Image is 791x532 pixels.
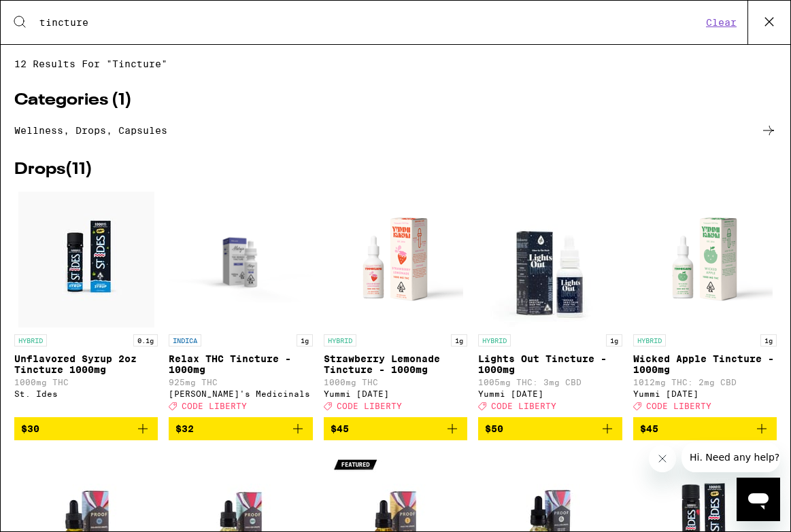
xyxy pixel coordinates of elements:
p: 1g [297,334,313,347]
span: 12 results for "tincture" [14,58,777,69]
button: Add to bag [633,417,777,440]
button: Add to bag [14,417,158,440]
p: HYBRID [633,334,666,347]
img: Yummi Karma - Lights Out Tincture - 1000mg [482,192,618,327]
iframe: Message from company [681,442,780,472]
a: Open page for Unflavored Syrup 2oz Tincture 1000mg from St. Ides [14,192,158,417]
button: Add to bag [478,417,622,440]
p: Relax THC Tincture - 1000mg [169,353,312,375]
span: CODE LIBERTY [337,402,402,410]
h2: Categories ( 1 ) [14,92,777,109]
button: Add to bag [324,417,467,440]
div: [PERSON_NAME]'s Medicinals [169,389,312,398]
img: Yummi Karma - Wicked Apple Tincture - 1000mg [637,192,773,327]
p: Unflavored Syrup 2oz Tincture 1000mg [14,353,158,375]
a: Open page for Strawberry Lemonade Tincture - 1000mg from Yummi Karma [324,192,467,417]
p: Wicked Apple Tincture - 1000mg [633,353,777,375]
p: HYBRID [14,334,47,347]
p: 1g [606,334,622,347]
span: $50 [485,423,503,434]
p: 1005mg THC: 3mg CBD [478,378,622,387]
a: Wellness, drops, capsules [14,122,777,139]
p: 1g [451,334,467,347]
a: Open page for Lights Out Tincture - 1000mg from Yummi Karma [478,192,622,417]
p: Strawberry Lemonade Tincture - 1000mg [324,353,467,375]
p: 1000mg THC [14,378,158,387]
iframe: Button to launch messaging window [737,478,780,521]
iframe: Close message [649,445,676,472]
div: Yummi [DATE] [478,389,622,398]
p: 1g [760,334,777,347]
div: Yummi [DATE] [324,389,467,398]
span: $32 [175,423,194,434]
p: HYBRID [324,334,356,347]
button: Clear [702,16,741,29]
p: 0.1g [133,334,158,347]
a: Open page for Relax THC Tincture - 1000mg from Mary's Medicinals [169,192,312,417]
h2: Drops ( 11 ) [14,162,777,178]
input: Search for products & categories [39,16,702,29]
p: HYBRID [478,334,511,347]
button: Add to bag [169,417,312,440]
div: St. Ides [14,389,158,398]
span: CODE LIBERTY [646,402,711,410]
div: Yummi [DATE] [633,389,777,398]
p: 925mg THC [169,378,312,387]
span: $45 [331,423,349,434]
span: $30 [21,423,39,434]
span: CODE LIBERTY [491,402,556,410]
p: 1012mg THC: 2mg CBD [633,378,777,387]
span: $45 [640,423,658,434]
img: St. Ides - Unflavored Syrup 2oz Tincture 1000mg [18,192,154,327]
p: Lights Out Tincture - 1000mg [478,353,622,375]
p: 1000mg THC [324,378,467,387]
p: INDICA [169,334,201,347]
span: CODE LIBERTY [182,402,247,410]
a: Open page for Wicked Apple Tincture - 1000mg from Yummi Karma [633,192,777,417]
img: Mary's Medicinals - Relax THC Tincture - 1000mg [169,192,312,327]
img: Yummi Karma - Strawberry Lemonade Tincture - 1000mg [327,192,463,327]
